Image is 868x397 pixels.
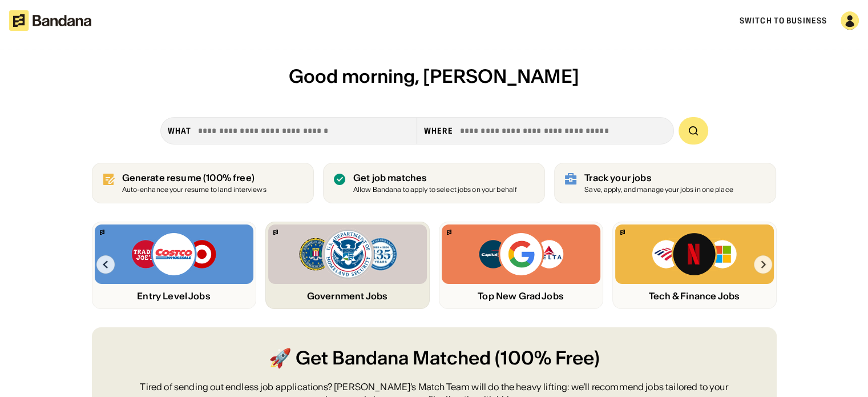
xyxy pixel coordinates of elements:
[100,230,104,235] img: Bandana logo
[439,222,603,309] a: Bandana logoCapital One, Google, Delta logosTop New Grad Jobs
[323,163,545,203] a: Get job matches Allow Bandana to apply to select jobs on your behalf
[203,172,255,183] span: (100% free)
[740,15,827,26] a: Switch to Business
[122,173,267,183] div: Generate resume
[168,126,191,136] div: what
[297,228,397,280] img: FBI, DHS, MWRD logos
[584,173,733,183] div: Track your jobs
[92,163,314,203] a: Generate resume (100% free)Auto-enhance your resume to land interviews
[289,65,579,88] span: Good morning, [PERSON_NAME]
[554,163,776,203] a: Track your jobs Save, apply, and manage your jobs in one place
[92,222,256,309] a: Bandana logoTrader Joe’s, Costco, Target logosEntry Level Jobs
[353,173,517,183] div: Get job matches
[620,230,625,235] img: Bandana logo
[584,186,733,194] div: Save, apply, and manage your jobs in one place
[615,291,774,302] div: Tech & Finance Jobs
[273,230,278,235] img: Bandana logo
[353,186,517,194] div: Allow Bandana to apply to select jobs on your behalf
[269,346,491,371] span: 🚀 Get Bandana Matched
[495,346,600,371] span: (100% Free)
[612,222,777,309] a: Bandana logoBank of America, Netflix, Microsoft logosTech & Finance Jobs
[478,231,564,277] img: Capital One, Google, Delta logos
[268,291,427,302] div: Government Jobs
[442,291,600,302] div: Top New Grad Jobs
[424,126,453,136] div: Where
[9,10,91,31] img: Bandana logotype
[265,222,430,309] a: Bandana logoFBI, DHS, MWRD logosGovernment Jobs
[122,186,267,194] div: Auto-enhance your resume to land interviews
[651,231,737,277] img: Bank of America, Netflix, Microsoft logos
[131,231,217,277] img: Trader Joe’s, Costco, Target logos
[447,230,451,235] img: Bandana logo
[96,255,115,274] img: Left Arrow
[754,255,772,274] img: Right Arrow
[95,291,253,302] div: Entry Level Jobs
